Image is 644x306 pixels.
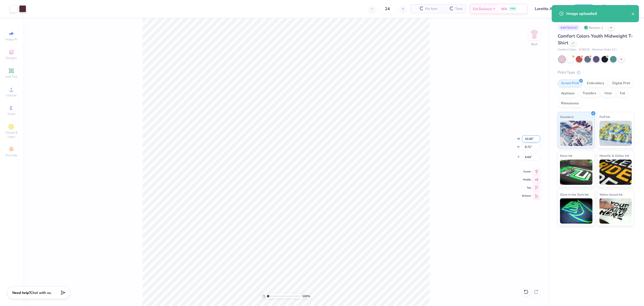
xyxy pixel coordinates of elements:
[501,6,507,12] span: N/A
[6,37,17,41] span: Image AI
[583,24,606,31] div: Revision 1
[560,198,592,224] img: Glow in the Dark Ink
[599,153,629,158] span: Metallic & Glitter Ink
[601,90,615,97] div: Vinyl
[558,48,576,52] span: Comfort Colors
[3,131,20,139] span: Clipart & logos
[455,6,463,12] span: Total
[592,48,617,52] span: Minimum Order: 12 +
[558,24,580,31] div: # 497825AD
[579,90,599,97] div: Transfers
[609,80,633,87] div: Digital Print
[617,90,628,97] div: Foil
[510,7,515,11] span: FREE
[560,121,592,146] img: Standard
[599,121,632,146] img: Puff Ink
[599,114,610,119] span: Puff Ink
[522,170,531,173] span: Center
[631,11,635,17] button: close
[302,294,310,298] span: 100 %
[529,29,539,39] img: Back
[522,194,531,198] span: Bottom
[425,6,437,12] span: Per Item
[560,160,592,185] img: Neon Ink
[5,75,17,79] span: Add Text
[6,56,17,60] span: Designs
[599,198,632,224] img: Water based Ink
[5,153,17,157] span: Decorate
[558,70,634,75] div: Print Type
[560,114,573,119] span: Standard
[522,186,531,190] span: Top
[558,33,633,46] span: Comfort Colors Youth Midweight T-Shirt
[30,290,52,295] span: Chat with us.
[579,48,589,52] span: # C9018
[6,93,16,97] span: Upload
[599,160,632,185] img: Metallic & Glitter Ink
[531,4,568,14] input: Untitled Design
[560,153,572,158] span: Neon Ink
[566,11,631,17] div: Image uploaded
[378,4,397,13] input: – –
[584,80,608,87] div: Embroidery
[531,42,538,46] div: Back
[522,178,531,181] span: Middle
[12,290,30,295] strong: Need help?
[473,6,492,12] span: Est. Delivery
[558,100,582,107] div: Rhinestones
[8,112,15,116] span: Greek
[558,90,578,97] div: Applique
[560,192,589,197] span: Glow in the Dark Ink
[558,80,582,87] div: Screen Print
[599,192,623,197] span: Water based Ink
